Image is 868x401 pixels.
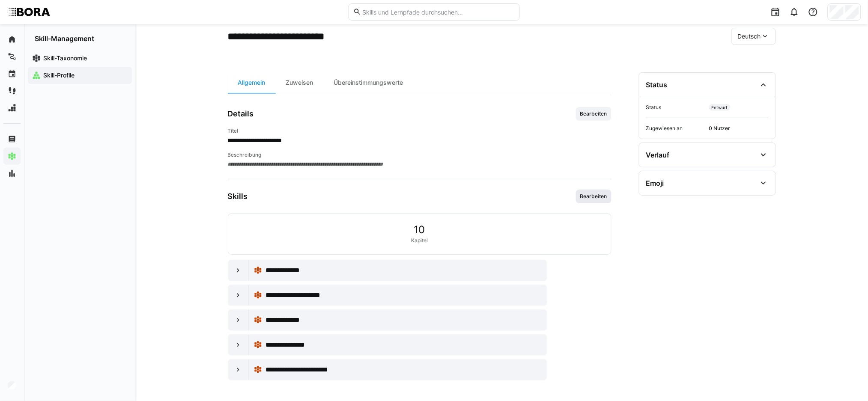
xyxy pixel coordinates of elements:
[228,109,254,119] h3: Details
[411,237,428,244] span: Kapitel
[579,110,608,117] span: Bearbeiten
[324,72,414,93] div: Übereinstimmungswerte
[646,80,668,89] div: Status
[414,224,425,235] span: 10
[646,179,664,187] div: Emoji
[361,8,515,16] input: Skills und Lernpfade durchsuchen…
[579,193,608,200] span: Bearbeiten
[738,32,761,41] span: Deutsch
[228,72,276,93] div: Allgemein
[228,151,611,158] h4: Beschreibung
[228,192,248,201] h3: Skills
[646,104,706,111] span: Status
[576,107,611,121] button: Bearbeiten
[646,151,670,159] div: Verlauf
[276,72,324,93] div: Zuweisen
[576,190,611,203] button: Bearbeiten
[709,104,731,111] span: Entwurf
[228,128,611,134] h4: Titel
[709,125,769,132] span: 0 Nutzer
[646,125,706,132] span: Zugewiesen an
